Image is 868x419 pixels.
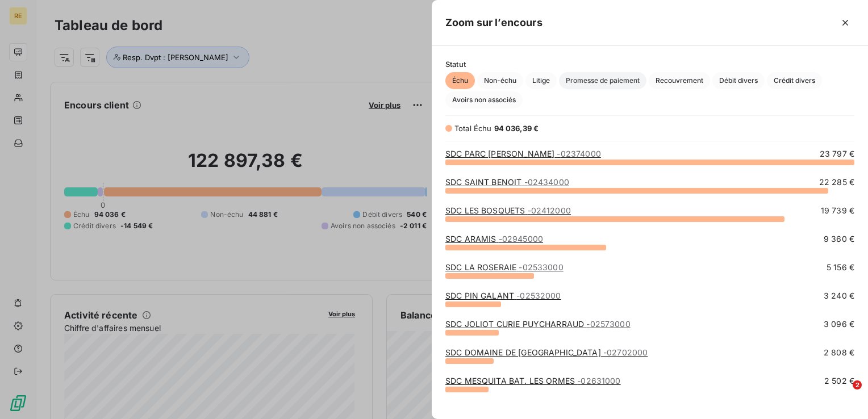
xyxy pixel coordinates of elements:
[824,290,854,301] span: 3 240 €
[824,347,854,358] span: 2 808 €
[445,177,569,187] a: SDC SAINT BENOIT
[445,319,631,329] a: SDC JOLIOT CURIE PUYCHARRAUD
[819,177,854,188] span: 22 285 €
[445,291,561,300] a: SDC PIN GALANT
[559,72,646,89] button: Promesse de paiement
[586,319,630,329] span: - 02573000
[577,376,620,386] span: - 02631000
[829,380,857,408] iframe: Intercom live chat
[824,375,854,387] span: 2 502 €
[824,404,854,415] span: 2 052 €
[499,234,543,244] span: - 02945000
[445,262,564,272] a: SDC LA ROSERAIE
[557,149,600,158] span: - 02374000
[519,262,563,272] span: - 02533000
[824,233,854,245] span: 9 360 €
[454,124,492,133] span: Total Échu
[445,149,601,158] a: SDC PARC [PERSON_NAME]
[827,262,854,273] span: 5 156 €
[445,206,571,215] a: SDC LES BOSQUETS
[445,91,523,108] button: Avoirs non associés
[516,291,561,300] span: - 02532000
[649,72,710,89] button: Recouvrement
[603,347,648,357] span: - 02702000
[821,205,854,216] span: 19 739 €
[824,319,854,330] span: 3 096 €
[494,124,539,133] span: 94 036,39 €
[445,72,475,89] button: Échu
[525,72,557,89] button: Litige
[528,206,571,215] span: - 02412000
[528,404,571,414] span: - 02601000
[524,177,569,187] span: - 02434000
[432,148,868,406] div: grid
[445,404,571,414] a: SDC LA POUZINIERE
[767,72,822,89] button: Crédit divers
[445,15,542,31] h5: Zoom sur l’encours
[853,380,862,389] span: 2
[445,347,648,357] a: SDC DOMAINE DE [GEOGRAPHIC_DATA]
[445,234,543,244] a: SDC ARAMIS
[445,376,621,386] a: SDC MESQUITA BAT. LES ORMES
[820,148,854,160] span: 23 797 €
[712,72,765,89] button: Débit divers
[477,72,523,89] button: Non-échu
[445,60,854,69] span: Statut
